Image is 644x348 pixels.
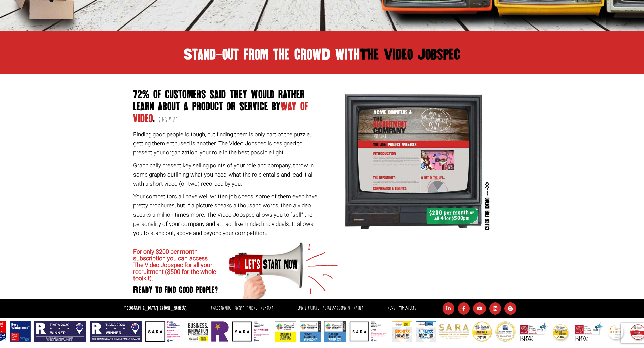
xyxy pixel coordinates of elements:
strong: [GEOGRAPHIC_DATA]: [124,305,187,311]
li: Email: [296,304,365,313]
a: News [387,305,395,311]
h2: way of video [133,89,319,126]
a: [PHONE_NUMBER] [160,305,187,311]
span: . [153,112,155,125]
span: (Insivia) [159,115,178,125]
p: Graphically present key selling points of your role and company, throw in some graphs outlining w... [133,161,319,189]
a: [EMAIL_ADDRESS][DOMAIN_NAME] [308,305,363,311]
h2: Stand-out from the crowD with [114,49,530,61]
img: Lets Start Now [229,241,337,299]
span: The Video Jobspec [360,46,460,63]
span: 72% of customers said they would rather learn about a product or service by [133,88,305,113]
a: Timesheets [399,305,416,311]
p: Finding good people is tough, but finding them is only part of the puzzle, getting them enthused ... [133,130,319,157]
p: Your competitors all have well written job specs, some of them even have pretty brochures, but if... [133,192,319,238]
img: The Video Jobspec preview [343,91,492,234]
li: [GEOGRAPHIC_DATA]: [209,304,275,313]
a: [PHONE_NUMBER] [246,305,273,311]
h2: For only $200 per month subscription you can access The Video Jobspec for all your recruitment ($... [133,249,224,282]
h3: Ready to find good people? [133,286,224,294]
